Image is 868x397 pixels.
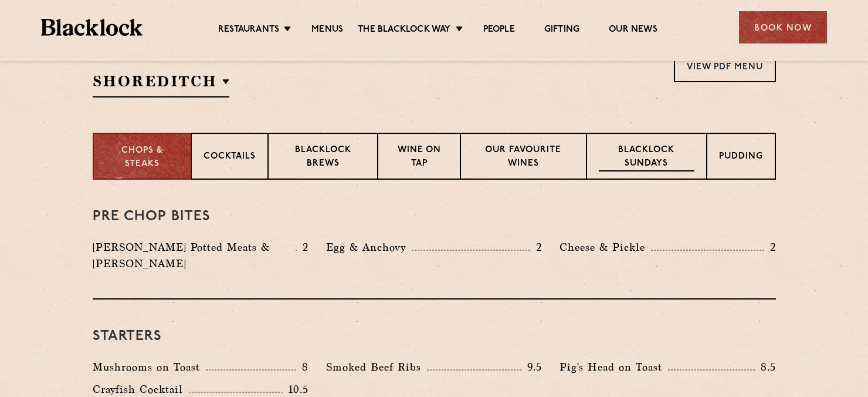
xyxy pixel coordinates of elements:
p: 10.5 [283,382,308,397]
p: Cheese & Pickle [560,239,651,255]
p: Chops & Steaks [106,144,179,171]
p: [PERSON_NAME] Potted Meats & [PERSON_NAME] [93,239,296,272]
a: People [483,24,515,37]
p: 2 [530,240,542,255]
a: The Blacklock Way [358,24,450,37]
a: Restaurants [218,24,279,37]
p: Blacklock Brews [280,144,366,171]
p: Wine on Tap [390,144,447,171]
p: 2 [764,240,776,255]
p: Cocktails [204,150,256,165]
p: Mushrooms on Toast [93,359,206,375]
p: Egg & Anchovy [326,239,412,255]
p: 8.5 [755,359,776,375]
p: Smoked Beef Ribs [326,359,427,375]
a: Our News [609,24,657,37]
p: Blacklock Sundays [599,144,694,171]
p: 2 [297,240,308,255]
h3: Starters [93,329,776,344]
p: Our favourite wines [473,144,574,171]
div: Book Now [739,11,827,43]
a: Gifting [544,24,579,37]
h3: Pre Chop Bites [93,209,776,224]
a: View PDF Menu [674,50,776,82]
img: BL_Textured_Logo-footer-cropped.svg [41,19,143,36]
h2: Shoreditch [93,71,229,97]
p: Pig's Head on Toast [560,359,668,375]
a: Menus [311,24,343,37]
p: Pudding [719,150,763,165]
p: 9.5 [521,359,542,375]
p: 8 [296,359,308,375]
